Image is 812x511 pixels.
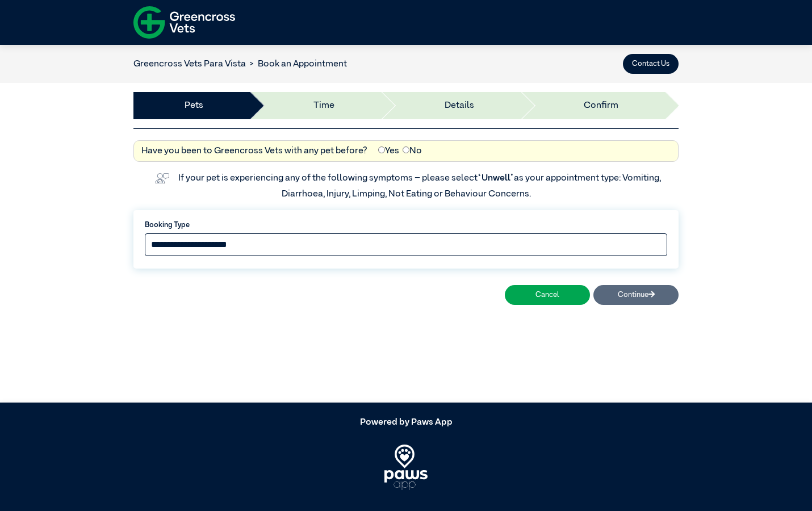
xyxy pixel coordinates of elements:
[133,3,235,42] img: f-logo
[623,54,679,74] button: Contact Us
[141,144,367,158] label: Have you been to Greencross Vets with any pet before?
[178,174,663,199] label: If your pet is experiencing any of the following symptoms – please select as your appointment typ...
[378,146,385,153] input: Yes
[246,57,347,71] li: Book an Appointment
[133,60,246,69] a: Greencross Vets Para Vista
[151,169,173,187] img: vet
[133,417,679,428] h5: Powered by Paws App
[378,144,399,158] label: Yes
[185,99,203,112] a: Pets
[384,445,428,490] img: PawsApp
[145,220,667,231] label: Booking Type
[478,174,514,183] span: “Unwell”
[403,144,422,158] label: No
[505,285,590,305] button: Cancel
[403,146,409,153] input: No
[133,57,347,71] nav: breadcrumb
